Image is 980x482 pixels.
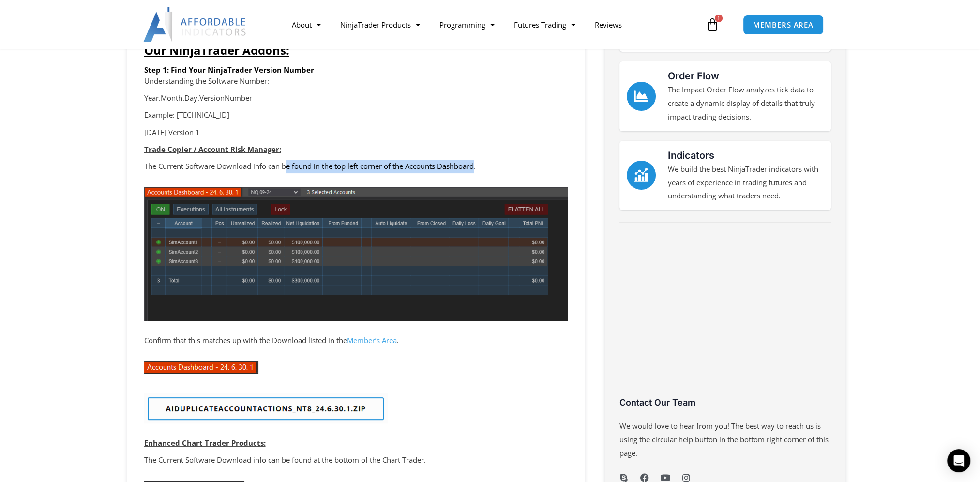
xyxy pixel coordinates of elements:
[691,11,734,39] a: 1
[143,7,247,42] img: LogoAI | Affordable Indicators – NinjaTrader
[144,144,281,154] strong: Trade Copier / Account Risk Manager:
[144,42,289,58] span: Our NinjaTrader Addons:
[668,150,714,161] a: Indicators
[144,126,568,139] p: [DATE] Version 1
[715,15,723,22] span: 1
[144,334,568,347] p: Confirm that this matches up with the Download listed in the .
[668,163,824,203] p: We build the best NinjaTrader indicators with years of experience in trading futures and understa...
[429,14,504,36] a: Programming
[144,393,388,423] img: AI Duplicate Account Actions File Name
[668,83,824,124] p: The Impact Order Flow analyzes tick data to create a dynamic display of details that truly impact...
[282,14,703,36] nav: Menu
[282,14,330,36] a: About
[504,14,585,36] a: Futures Trading
[144,438,266,448] strong: Enhanced Chart Trader Products:
[347,335,397,345] a: Member’s Area
[144,65,568,75] h6: Step 1: Find Your NinjaTrader Version Number
[668,70,719,82] a: Order Flow
[144,75,568,88] p: Understanding the Software Number:
[619,397,831,408] h3: Contact Our Team
[144,187,568,321] img: accounts dashboard trading view
[330,14,429,36] a: NinjaTrader Products
[627,161,656,190] a: Indicators
[619,420,831,460] p: We would love to hear from you! The best way to reach us is using the circular help button in the...
[144,160,568,173] p: The Current Software Download info can be found in the top left corner of the Accounts Dashboard.
[144,108,568,122] p: Example: [TECHNICAL_ID]
[144,91,568,105] p: Year.Month.Day.VersionNumber
[619,235,831,404] iframe: Customer reviews powered by Trustpilot
[743,15,824,35] a: MEMBERS AREA
[585,14,631,36] a: Reviews
[947,449,970,472] div: Open Intercom Messenger
[753,21,814,29] span: MEMBERS AREA
[144,361,258,374] img: image.png
[627,82,656,111] a: Order Flow
[144,453,568,467] p: The Current Software Download info can be found at the bottom of the Chart Trader.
